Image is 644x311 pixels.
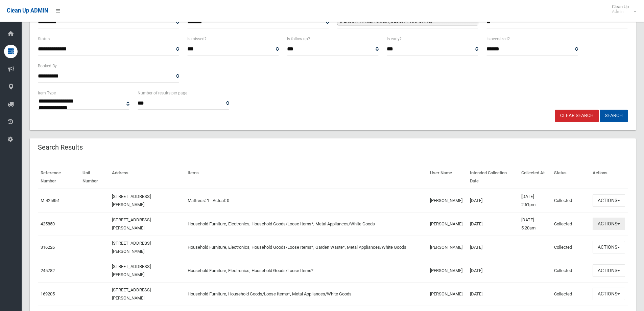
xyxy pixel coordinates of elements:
[38,62,57,70] label: Booked By
[551,189,590,213] td: Collected
[551,236,590,259] td: Collected
[551,282,590,306] td: Collected
[41,291,55,296] a: 169205
[41,245,55,250] a: 316226
[600,110,628,122] button: Search
[593,218,625,230] button: Actions
[112,217,151,230] a: [STREET_ADDRESS][PERSON_NAME]
[467,282,519,306] td: [DATE]
[555,110,599,122] a: Clear Search
[427,165,467,189] th: User Name
[427,212,467,236] td: [PERSON_NAME]
[185,259,427,282] td: Household Furniture, Electronics, Household Goods/Loose Items*
[38,89,56,97] label: Item Type
[593,288,625,300] button: Actions
[486,35,510,43] label: Is oversized?
[38,35,50,43] label: Status
[551,259,590,282] td: Collected
[387,35,402,43] label: Is early?
[609,4,636,14] span: Clean Up
[80,165,109,189] th: Unit Number
[427,282,467,306] td: [PERSON_NAME]
[112,194,151,207] a: [STREET_ADDRESS][PERSON_NAME]
[7,7,48,14] span: Clean Up ADMIN
[551,212,590,236] td: Collected
[519,165,551,189] th: Collected At
[30,141,91,154] header: Search Results
[185,165,427,189] th: Items
[593,264,625,277] button: Actions
[185,282,427,306] td: Household Furniture, Household Goods/Loose Items*, Metal Appliances/White Goods
[593,194,625,207] button: Actions
[41,198,60,203] a: M-425851
[467,236,519,259] td: [DATE]
[519,212,551,236] td: [DATE] 5:20am
[612,9,629,14] small: Admin
[287,35,310,43] label: Is follow up?
[593,241,625,253] button: Actions
[112,241,151,254] a: [STREET_ADDRESS][PERSON_NAME]
[590,165,628,189] th: Actions
[467,189,519,213] td: [DATE]
[519,189,551,213] td: [DATE] 2:51pm
[427,236,467,259] td: [PERSON_NAME]
[467,212,519,236] td: [DATE]
[38,165,80,189] th: Reference Number
[41,221,55,226] a: 425850
[467,259,519,282] td: [DATE]
[551,165,590,189] th: Status
[187,35,207,43] label: Is missed?
[427,189,467,213] td: [PERSON_NAME]
[112,264,151,277] a: [STREET_ADDRESS][PERSON_NAME]
[185,212,427,236] td: Household Furniture, Electronics, Household Goods/Loose Items*, Metal Appliances/White Goods
[109,165,185,189] th: Address
[112,287,151,301] a: [STREET_ADDRESS][PERSON_NAME]
[427,259,467,282] td: [PERSON_NAME]
[467,165,519,189] th: Intended Collection Date
[185,236,427,259] td: Household Furniture, Electronics, Household Goods/Loose Items*, Garden Waste*, Metal Appliances/W...
[41,268,55,273] a: 245782
[185,189,427,213] td: Mattress: 1 - Actual: 0
[138,89,187,97] label: Number of results per page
